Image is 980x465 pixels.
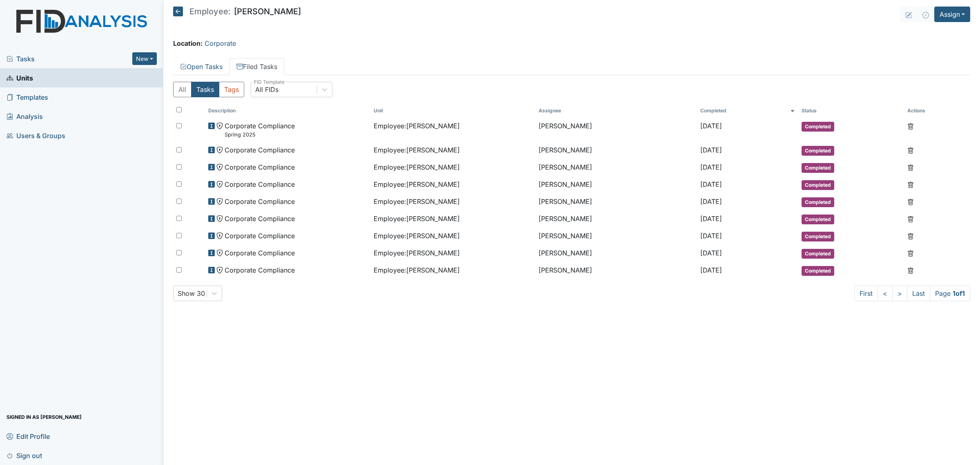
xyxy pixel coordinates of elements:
[535,118,697,142] td: [PERSON_NAME]
[535,176,697,193] td: [PERSON_NAME]
[700,215,722,223] span: [DATE]
[7,54,132,64] a: Tasks
[930,286,970,301] span: Page
[225,162,295,172] span: Corporate Compliance
[374,145,460,155] span: Employee : [PERSON_NAME]
[370,104,535,118] th: Toggle SortBy
[907,179,914,189] a: Delete
[132,52,157,65] button: New
[535,210,697,228] td: [PERSON_NAME]
[697,104,798,118] th: Toggle SortBy
[802,266,834,276] span: Completed
[173,7,301,16] h5: [PERSON_NAME]
[7,91,48,103] span: Templates
[907,162,914,172] a: Delete
[535,228,697,245] td: [PERSON_NAME]
[953,289,965,297] strong: 1 of 1
[173,82,244,97] div: Type filter
[225,231,295,241] span: Corporate Compliance
[255,85,278,94] div: All FIDs
[802,163,834,173] span: Completed
[802,197,834,207] span: Completed
[374,265,460,275] span: Employee : [PERSON_NAME]
[176,107,182,112] input: Toggle All Rows Selected
[173,39,203,47] strong: Location:
[907,121,914,131] a: Delete
[535,193,697,210] td: [PERSON_NAME]
[535,159,697,176] td: [PERSON_NAME]
[205,104,370,118] th: Toggle SortBy
[374,179,460,189] span: Employee : [PERSON_NAME]
[700,146,722,154] span: [DATE]
[907,231,914,241] a: Delete
[219,82,244,97] button: Tags
[535,142,697,159] td: [PERSON_NAME]
[191,82,219,97] button: Tasks
[225,145,295,155] span: Corporate Compliance
[798,104,904,118] th: Toggle SortBy
[225,214,295,224] span: Corporate Compliance
[374,214,460,224] span: Employee : [PERSON_NAME]
[7,129,65,142] span: Users & Groups
[225,265,295,275] span: Corporate Compliance
[700,122,722,130] span: [DATE]
[173,82,970,301] div: Filed Tasks
[173,58,229,75] a: Open Tasks
[535,104,697,118] th: Assignee
[225,131,295,139] small: Spring 2025
[907,197,914,206] a: Delete
[904,104,945,118] th: Actions
[374,121,460,131] span: Employee : [PERSON_NAME]
[7,430,50,443] span: Edit Profile
[7,72,33,84] span: Units
[907,286,930,301] a: Last
[225,121,295,139] span: Corporate Compliance Spring 2025
[802,249,834,259] span: Completed
[178,288,205,298] div: Show 30
[225,248,295,258] span: Corporate Compliance
[225,179,295,189] span: Corporate Compliance
[7,411,82,423] span: Signed in as [PERSON_NAME]
[854,286,970,301] nav: task-pagination
[700,180,722,188] span: [DATE]
[700,232,722,240] span: [DATE]
[700,197,722,206] span: [DATE]
[802,146,834,156] span: Completed
[878,286,893,301] a: <
[907,214,914,224] a: Delete
[7,449,42,462] span: Sign out
[189,7,231,16] span: Employee:
[892,286,907,301] a: >
[907,265,914,275] a: Delete
[802,232,834,241] span: Completed
[700,249,722,257] span: [DATE]
[535,262,697,279] td: [PERSON_NAME]
[934,7,970,22] button: Assign
[535,245,697,262] td: [PERSON_NAME]
[229,58,284,75] a: Filed Tasks
[700,163,722,171] span: [DATE]
[205,39,236,47] a: Corporate
[374,197,460,206] span: Employee : [PERSON_NAME]
[374,231,460,241] span: Employee : [PERSON_NAME]
[374,162,460,172] span: Employee : [PERSON_NAME]
[802,215,834,224] span: Completed
[225,197,295,206] span: Corporate Compliance
[907,145,914,155] a: Delete
[173,82,192,97] button: All
[7,110,43,123] span: Analysis
[854,286,878,301] a: First
[802,180,834,190] span: Completed
[907,248,914,258] a: Delete
[802,122,834,132] span: Completed
[374,248,460,258] span: Employee : [PERSON_NAME]
[700,266,722,274] span: [DATE]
